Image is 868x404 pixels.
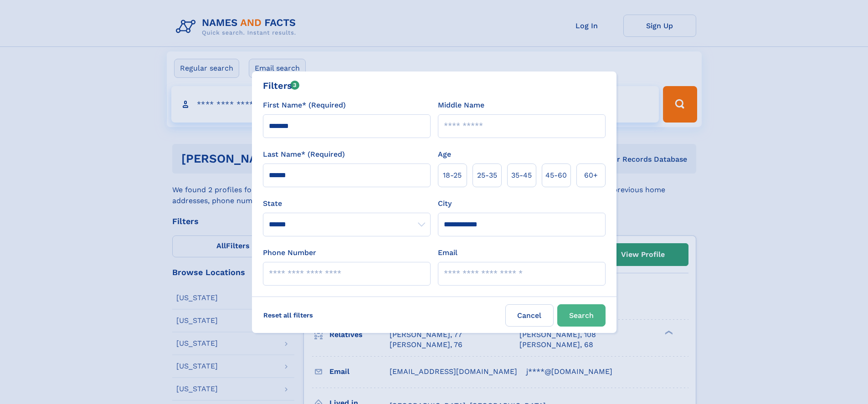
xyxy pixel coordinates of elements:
[545,170,567,181] span: 45‑60
[438,100,484,111] label: Middle Name
[438,247,457,258] label: Email
[584,170,598,181] span: 60+
[438,198,452,209] label: City
[443,170,462,181] span: 18‑25
[438,149,451,160] label: Age
[263,100,346,111] label: First Name* (Required)
[263,149,345,160] label: Last Name* (Required)
[263,198,431,209] label: State
[263,247,316,258] label: Phone Number
[257,304,319,326] label: Reset all filters
[505,304,554,327] label: Cancel
[263,79,300,92] div: Filters
[511,170,532,181] span: 35‑45
[557,304,606,327] button: Search
[477,170,497,181] span: 25‑35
